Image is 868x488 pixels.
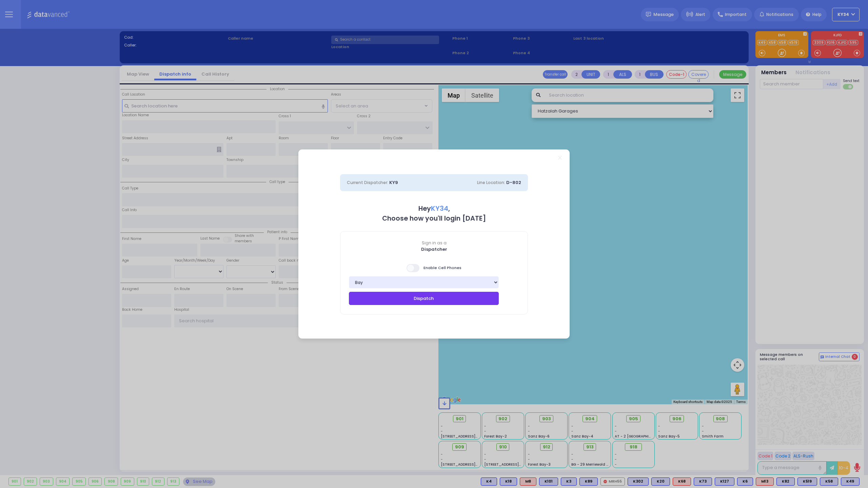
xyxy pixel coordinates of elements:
[477,180,505,185] span: Line Location:
[558,156,562,160] a: Close
[407,263,461,273] span: Enable Cell Phones
[506,179,521,186] span: D-802
[421,246,447,252] b: Dispatcher
[347,180,388,185] span: Current Dispatcher:
[382,214,486,223] b: Choose how you'll login [DATE]
[340,240,528,246] span: Sign in as a
[418,204,450,213] b: Hey ,
[349,292,499,305] button: Dispatch
[389,179,398,186] span: KY9
[431,204,448,213] span: KY34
